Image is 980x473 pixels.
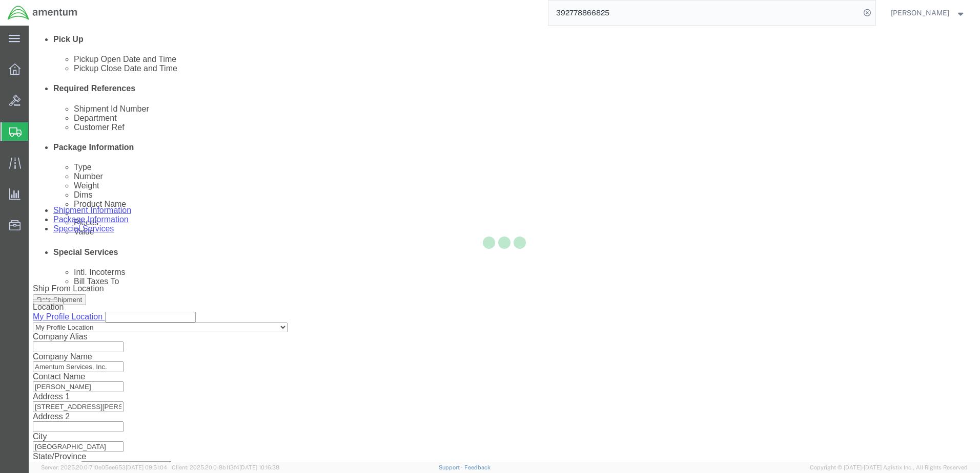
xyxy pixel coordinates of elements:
[41,464,167,470] span: Server: 2025.20.0-710e05ee653
[464,464,491,470] a: Feedback
[891,7,949,18] span: ADRIAN RODRIGUEZ, JR
[239,464,279,470] span: [DATE] 10:16:38
[7,5,78,20] img: logo
[126,464,167,470] span: [DATE] 09:51:04
[439,464,464,470] a: Support
[810,463,968,472] span: Copyright © [DATE]-[DATE] Agistix Inc., All Rights Reserved
[548,1,860,25] input: Search for shipment number, reference number
[890,7,966,19] button: [PERSON_NAME]
[172,464,279,470] span: Client: 2025.20.0-8b113f4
